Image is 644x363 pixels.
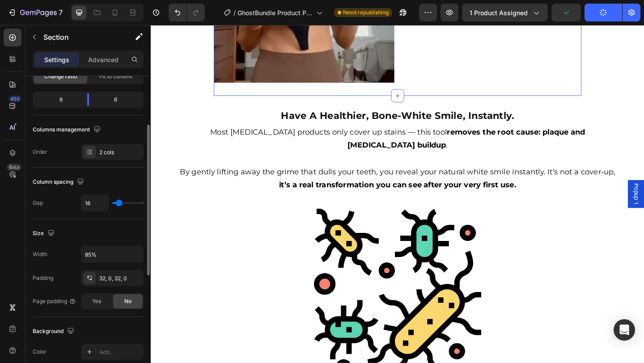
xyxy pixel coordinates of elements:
[81,195,108,211] input: Auto
[7,164,21,171] div: Beta
[43,32,117,42] p: Section
[31,155,505,165] span: By gently lifting away the grime that dulls your teeth, you reveal your natural white smile insta...
[33,325,76,338] div: Background
[59,7,63,18] p: 7
[33,228,56,240] div: Size
[614,319,635,341] div: Open Intercom Messenger
[64,111,322,121] span: Most [MEDICAL_DATA] products only cover up stains — this tool
[233,8,236,17] span: /
[322,111,375,121] strong: removes the
[33,297,76,305] div: Page padding
[237,8,313,17] span: GhostBundle Product Page
[81,246,143,262] input: Auto
[124,297,131,305] span: No
[523,172,532,195] span: Popup 1
[92,297,101,305] span: Yes
[34,93,80,106] div: 6
[214,111,472,135] strong: root cause: plaque and [MEDICAL_DATA] buildup
[44,55,69,64] p: Settings
[88,55,119,64] p: Advanced
[321,126,323,135] span: .
[99,348,141,356] div: Add...
[44,72,77,80] span: Change ratio
[33,348,47,356] div: Color
[140,169,398,179] strong: it’s a real transformation you can see after your very first use.
[4,4,67,21] button: 7
[33,148,47,156] div: Order
[99,72,132,80] span: Fit to content
[8,95,21,102] div: 450
[169,4,205,21] div: Undo/Redo
[343,8,389,17] span: Need republishing
[33,250,47,258] div: Width
[142,92,395,105] strong: Have A Healthier, Bone-White Smile, Instantly.
[33,124,102,136] div: Columns management
[99,274,141,283] div: 32, 0, 32, 0
[151,25,644,363] iframe: Design area
[99,148,141,156] div: 2 cols
[96,93,142,106] div: 6
[33,176,86,188] div: Column spacing
[462,4,548,21] button: 1 product assigned
[470,8,528,17] span: 1 product assigned
[33,199,43,207] div: Gap
[33,274,53,282] div: Padding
